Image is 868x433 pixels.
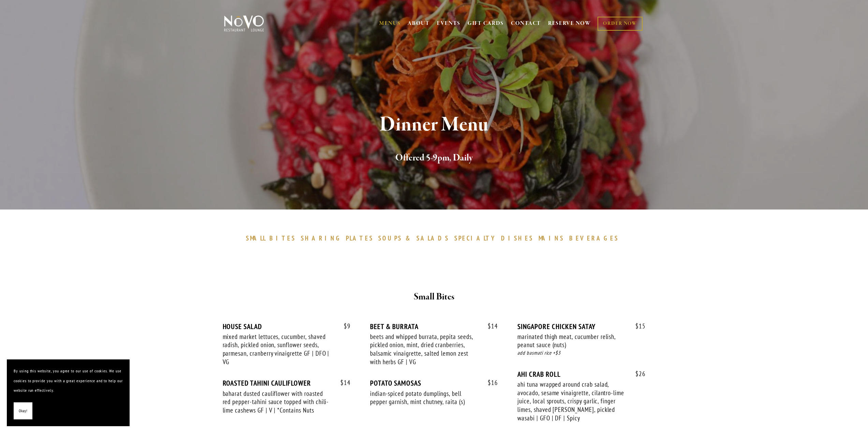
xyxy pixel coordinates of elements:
span: MAINS [539,234,564,242]
span: 14 [334,379,351,387]
div: ROASTED TAHINI CAULIFLOWER [223,379,351,387]
a: RESERVE NOW [548,17,591,30]
div: HOUSE SALAD [223,322,351,331]
img: Novo Restaurant &amp; Lounge [223,15,265,32]
button: Okay! [14,402,32,420]
div: add basmati rice +$3 [517,349,645,357]
a: ABOUT [408,20,430,27]
a: SOUPS&SALADS [378,234,452,242]
span: 16 [481,379,498,387]
a: GIFT CARDS [468,17,504,30]
span: SHARING [301,234,342,242]
a: CONTACT [511,17,541,30]
div: beets and whipped burrata, pepita seeds, pickled onion, mint, dried cranberries, balsamic vinaigr... [370,333,479,366]
a: BEVERAGES [569,234,622,242]
div: BEET & BURRATA [370,322,498,331]
span: 26 [629,370,646,378]
a: EVENTS [437,20,460,27]
span: $ [340,378,344,387]
span: $ [344,322,347,330]
a: MAINS [539,234,568,242]
section: Cookie banner [7,359,130,426]
span: $ [488,378,491,387]
span: $ [635,322,639,330]
strong: Small Bites [414,291,454,303]
span: SMALL [246,234,266,242]
a: SPECIALTYDISHES [454,234,537,242]
h2: Offered 5-9pm, Daily [235,151,633,165]
p: By using this website, you agree to our use of cookies. We use cookies to provide you with a grea... [14,366,123,396]
span: 14 [481,322,498,330]
div: indian-spiced potato dumplings, bell pepper garnish, mint chutney, raita (s) [370,389,479,406]
div: mixed market lettuces, cucumber, shaved radish, pickled onion, sunflower seeds, parmesan, cranber... [223,333,331,366]
div: ahi tuna wrapped around crab salad, avocado, sesame vinaigrette, cilantro-lime juice, local sprou... [517,380,626,422]
div: SINGAPORE CHICKEN SATAY [517,322,645,331]
div: POTATO SAMOSAS [370,379,498,387]
span: 15 [629,322,646,330]
span: BITES [269,234,296,242]
span: 9 [337,322,351,330]
span: DISHES [501,234,533,242]
a: SHARINGPLATES [301,234,377,242]
span: SPECIALTY [454,234,498,242]
span: PLATES [346,234,373,242]
span: BEVERAGES [569,234,619,242]
div: marinated thigh meat, cucumber relish, peanut sauce (nuts) [517,333,626,349]
span: SALADS [416,234,449,242]
h1: Dinner Menu [235,114,633,136]
a: SMALLBITES [246,234,299,242]
span: & [406,234,413,242]
a: MENUS [379,20,401,27]
div: baharat dusted cauliflower with roasted red pepper-tahini sauce topped with chili-lime cashews GF... [223,389,331,415]
span: $ [488,322,491,330]
span: SOUPS [378,234,402,242]
span: Okay! [19,406,27,416]
div: AHI CRAB ROLL [517,370,645,378]
a: ORDER NOW [598,17,642,31]
span: $ [635,370,639,378]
